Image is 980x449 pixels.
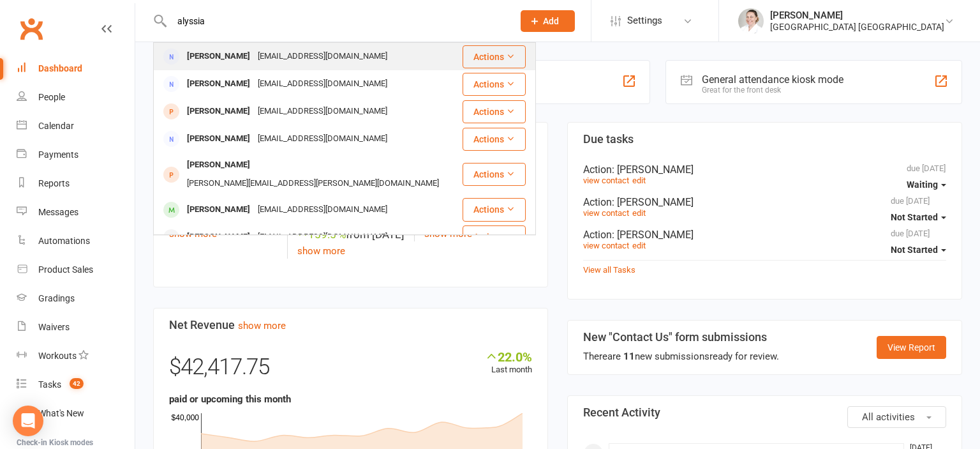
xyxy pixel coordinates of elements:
[463,73,526,96] button: Actions
[38,293,75,303] div: Gradings
[38,351,77,361] div: Workouts
[38,322,70,332] div: Waivers
[254,47,391,66] div: [EMAIL_ADDRESS][DOMAIN_NAME]
[17,112,135,141] a: Calendar
[632,241,646,250] a: edit
[738,8,764,34] img: thumb_image1759380684.png
[543,16,559,26] span: Add
[862,411,915,423] span: All activities
[463,45,526,68] button: Actions
[13,406,43,436] div: Open Intercom Messenger
[463,100,526,123] button: Actions
[463,163,526,186] button: Actions
[583,406,946,419] h3: Recent Activity
[238,320,286,331] a: show more
[632,176,646,185] a: edit
[169,349,532,392] div: $42,417.75
[583,229,946,241] div: Action
[17,370,135,399] a: Tasks 42
[254,201,391,219] div: [EMAIL_ADDRESS][DOMAIN_NAME]
[17,313,135,342] a: Waivers
[38,236,90,246] div: Automations
[17,227,135,255] a: Automations
[183,130,254,148] div: [PERSON_NAME]
[183,75,254,93] div: [PERSON_NAME]
[38,92,65,102] div: People
[254,75,391,93] div: [EMAIL_ADDRESS][DOMAIN_NAME]
[891,245,938,255] span: Not Started
[17,54,135,83] a: Dashboard
[17,342,135,370] a: Workouts
[17,399,135,428] a: What's New
[183,228,254,247] div: [PERSON_NAME]
[169,228,217,240] a: show more
[877,336,946,359] a: View Report
[183,201,254,219] div: [PERSON_NAME]
[254,228,391,247] div: [EMAIL_ADDRESS][DOMAIN_NAME]
[583,133,946,146] h3: Due tasks
[38,149,78,160] div: Payments
[38,121,74,131] div: Calendar
[38,379,61,390] div: Tasks
[623,351,635,362] strong: 11
[254,130,391,148] div: [EMAIL_ADDRESS][DOMAIN_NAME]
[770,21,944,33] div: [GEOGRAPHIC_DATA] [GEOGRAPHIC_DATA]
[17,255,135,284] a: Product Sales
[847,406,946,428] button: All activities
[907,173,946,196] button: Waiting
[627,6,662,35] span: Settings
[17,169,135,198] a: Reports
[297,228,346,241] span: 159.5 %
[702,86,843,95] div: Great for the front desk
[38,408,84,418] div: What's New
[485,349,532,363] div: 22.0%
[297,245,345,257] a: show more
[583,164,946,176] div: Action
[521,10,575,32] button: Add
[583,331,779,344] h3: New "Contact Us" form submissions
[424,228,472,240] a: show more
[183,174,443,193] div: [PERSON_NAME][EMAIL_ADDRESS][PERSON_NAME][DOMAIN_NAME]
[15,13,47,45] a: Clubworx
[612,196,694,208] span: : [PERSON_NAME]
[463,225,526,248] button: Actions
[485,349,532,377] div: Last month
[770,10,944,21] div: [PERSON_NAME]
[463,128,526,151] button: Actions
[183,156,254,174] div: [PERSON_NAME]
[583,265,635,275] a: View all Tasks
[254,102,391,121] div: [EMAIL_ADDRESS][DOMAIN_NAME]
[583,349,779,364] div: There are new submissions ready for review.
[183,47,254,66] div: [PERSON_NAME]
[168,12,504,30] input: Search...
[583,241,629,250] a: view contact
[612,229,694,241] span: : [PERSON_NAME]
[583,208,629,218] a: view contact
[891,212,938,222] span: Not Started
[463,198,526,221] button: Actions
[17,83,135,112] a: People
[17,198,135,227] a: Messages
[38,207,78,217] div: Messages
[17,284,135,313] a: Gradings
[38,178,70,188] div: Reports
[907,179,938,190] span: Waiting
[17,141,135,169] a: Payments
[38,264,93,275] div: Product Sales
[169,393,291,405] strong: paid or upcoming this month
[38,63,82,73] div: Dashboard
[702,73,843,86] div: General attendance kiosk mode
[183,102,254,121] div: [PERSON_NAME]
[169,319,532,331] h3: Net Revenue
[612,164,694,176] span: : [PERSON_NAME]
[583,176,629,185] a: view contact
[70,378,84,389] span: 42
[891,206,946,229] button: Not Started
[632,208,646,218] a: edit
[583,196,946,208] div: Action
[891,238,946,261] button: Not Started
